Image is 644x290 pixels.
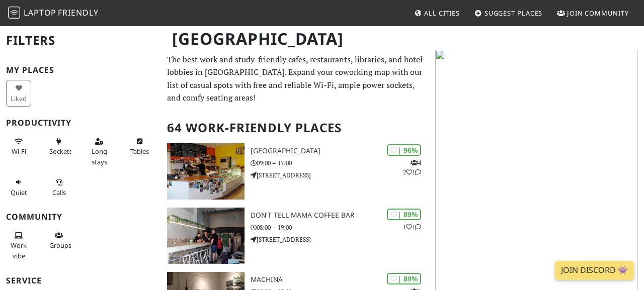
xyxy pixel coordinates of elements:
button: Quiet [6,174,31,201]
button: Groups [46,227,71,254]
a: All Cities [410,4,464,22]
h3: My Places [6,65,155,75]
button: Wi-Fi [6,133,31,160]
span: Group tables [49,241,71,250]
img: Don't tell Mama Coffee Bar [167,208,245,264]
p: The best work and study-friendly cafes, restaurants, libraries, and hotel lobbies in [GEOGRAPHIC_... [167,53,423,105]
h3: Community [6,212,155,222]
span: Laptop [24,7,56,18]
span: People working [11,241,27,260]
p: 08:00 – 19:00 [251,223,430,232]
h2: 64 Work-Friendly Places [167,113,423,143]
button: Tables [127,133,152,160]
button: Long stays [87,133,112,170]
p: 09:00 – 17:00 [251,158,430,168]
img: North Fort Cafe [167,143,245,200]
button: Work vibe [6,227,31,264]
h3: [GEOGRAPHIC_DATA] [251,147,430,155]
button: Sockets [46,133,71,160]
h3: Productivity [6,118,155,128]
span: Long stays [92,147,107,166]
a: Suggest Places [470,4,547,22]
span: Stable Wi-Fi [12,147,26,156]
p: 1 1 [403,222,421,232]
h2: Filters [6,25,155,56]
img: LaptopFriendly [8,7,20,19]
p: [STREET_ADDRESS] [251,235,430,244]
span: Video/audio calls [52,188,66,197]
button: Calls [46,174,71,201]
h3: Service [6,276,155,285]
h3: Don't tell Mama Coffee Bar [251,211,430,220]
span: Friendly [58,7,98,18]
span: All Cities [424,9,460,18]
span: Work-friendly tables [130,147,149,156]
a: Join Community [553,4,633,22]
a: LaptopFriendly LaptopFriendly [8,5,99,22]
span: Power sockets [49,147,72,156]
p: [STREET_ADDRESS] [251,170,430,180]
div: | 89% [387,209,421,220]
span: Join Community [567,9,629,18]
div: | 96% [387,144,421,156]
div: | 89% [387,273,421,284]
p: 4 2 1 [403,158,421,177]
a: Join Discord 👾 [555,261,634,280]
span: Quiet [11,188,27,197]
h3: Machina [251,275,430,284]
h1: [GEOGRAPHIC_DATA] [164,25,427,53]
a: North Fort Cafe | 96% 421 [GEOGRAPHIC_DATA] 09:00 – 17:00 [STREET_ADDRESS] [161,143,429,200]
span: Suggest Places [485,9,543,18]
a: Don't tell Mama Coffee Bar | 89% 11 Don't tell Mama Coffee Bar 08:00 – 19:00 [STREET_ADDRESS] [161,208,429,264]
